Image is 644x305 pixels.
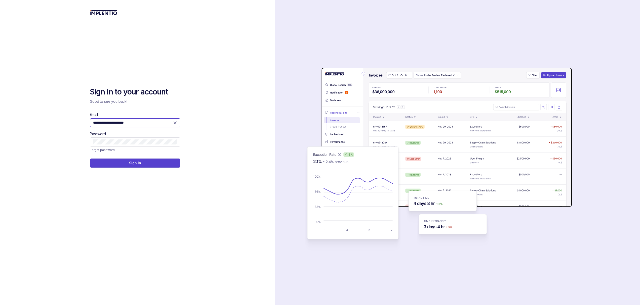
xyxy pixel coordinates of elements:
[90,112,98,117] label: Email
[90,147,115,152] p: Forgot password
[90,147,115,152] a: Link Forgot password
[90,131,106,136] label: Password
[90,99,180,104] p: Good to see you back!
[129,161,141,166] p: Sign In
[90,159,180,168] button: Sign In
[90,87,180,97] h2: Sign in to your account
[289,52,574,253] img: signin-background.svg
[90,10,117,15] img: logo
